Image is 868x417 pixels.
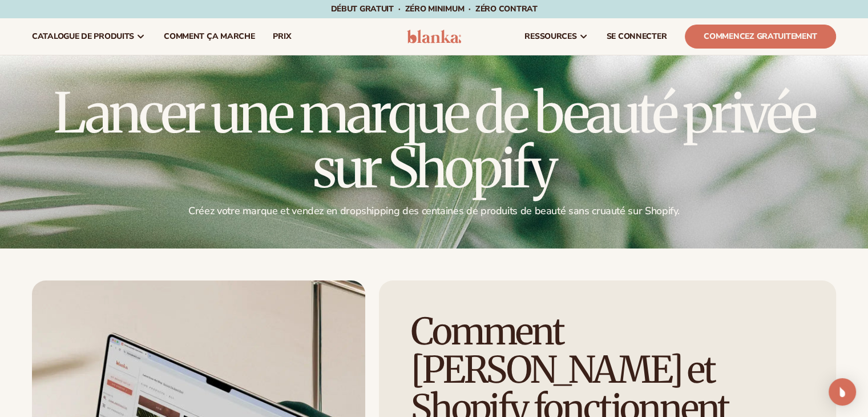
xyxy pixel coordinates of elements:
[264,18,300,55] a: prix
[330,3,393,14] font: Début gratuit
[469,3,471,14] font: ·
[829,378,856,406] div: Open Intercom Messenger
[273,31,291,42] font: prix
[704,31,817,42] font: Commencez gratuitement
[411,308,715,392] font: Comment [PERSON_NAME] et
[54,79,815,202] font: Lancer une marque de beauté privée sur Shopify
[597,18,676,55] a: SE CONNECTER
[405,3,465,14] font: ZÉRO minimum
[155,18,264,55] a: Comment ça marche
[398,3,401,14] font: ·
[515,18,597,55] a: ressources
[188,204,680,218] font: Créez votre marque et vendez en dropshipping des centaines de produits de beauté sans cruauté sur...
[607,31,667,42] font: SE CONNECTER
[685,25,836,49] a: Commencez gratuitement
[524,31,576,42] font: ressources
[475,3,538,14] font: ZÉRO contrat
[164,31,255,42] font: Comment ça marche
[23,18,155,55] a: catalogue de produits
[407,30,461,43] img: logo
[32,31,134,42] font: catalogue de produits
